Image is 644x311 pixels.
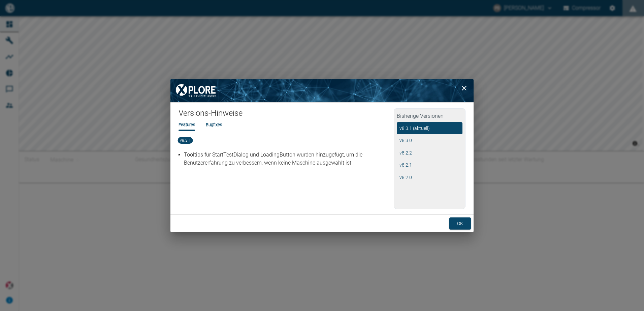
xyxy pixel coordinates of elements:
[178,137,193,144] span: v8.3.1
[179,108,394,122] h1: Versions-Hinweise
[397,134,462,147] button: v8.3.0
[457,81,471,95] button: close
[397,111,462,122] h2: Bisherige Versionen
[170,79,474,102] img: background image
[397,147,462,159] button: v8.2.2
[397,171,462,184] button: v8.2.0
[397,122,462,135] button: v8.3.1 (aktuell)
[397,159,462,171] button: v8.2.1
[449,217,471,230] button: ok
[170,79,221,102] img: XPLORE Logo
[179,122,195,128] li: Features
[184,151,392,167] p: Tooltips für StartTestDialog und LoadingButton wurden hinzugefügt, um die Benutzererfahrung zu ve...
[206,122,222,128] li: Bugfixes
